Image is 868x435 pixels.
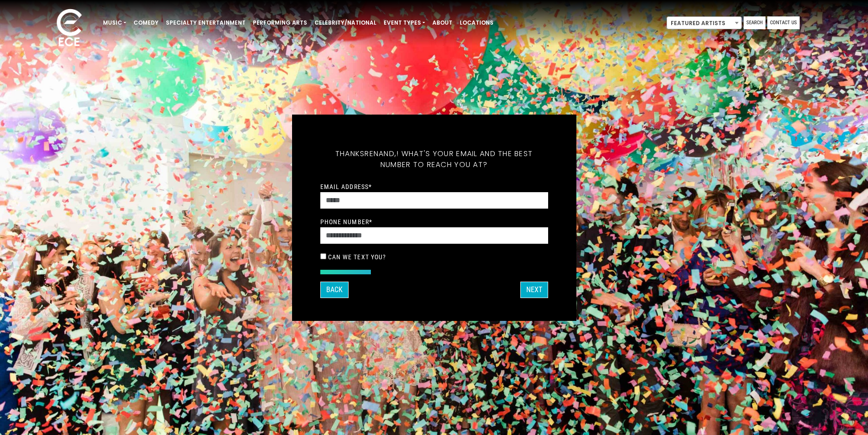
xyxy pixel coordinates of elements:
[380,15,429,31] a: Event Types
[311,15,380,31] a: Celebrity/National
[520,282,548,298] button: Next
[744,16,765,29] a: Search
[667,16,742,29] span: Featured Artists
[320,183,372,191] label: Email Address
[46,6,92,51] img: ece_new_logo_whitev2-1.png
[130,15,162,31] a: Comedy
[320,218,373,226] label: Phone Number
[162,15,249,31] a: Specialty Entertainment
[429,15,456,31] a: About
[767,16,800,29] a: Contact Us
[320,137,548,181] h5: Thanks ! What's your email and the best number to reach you at?
[320,282,349,298] button: Back
[365,148,396,159] span: Renand,
[99,15,130,31] a: Music
[328,253,386,261] label: Can we text you?
[667,17,741,30] span: Featured Artists
[249,15,311,31] a: Performing Arts
[456,15,497,31] a: Locations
